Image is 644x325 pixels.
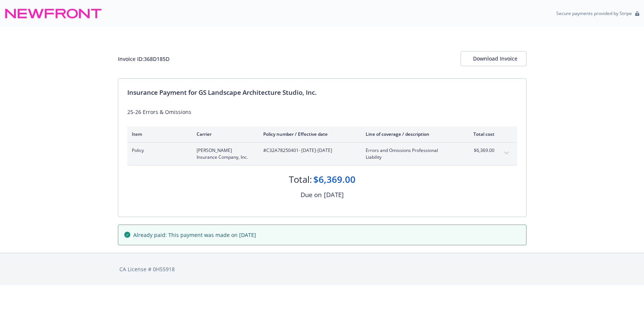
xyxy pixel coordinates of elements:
div: Total cost [466,131,494,137]
span: Already paid: This payment was made on [DATE] [133,231,256,239]
div: Due on [301,190,322,200]
div: Carrier [197,131,251,137]
div: Download Invoice [473,52,514,66]
span: #C32A78250401 - [DATE]-[DATE] [263,147,354,154]
div: Total: [289,173,312,186]
span: Errors and Omissions Professional Liability [366,147,454,161]
span: $6,369.00 [466,147,494,154]
div: $6,369.00 [313,173,356,186]
button: Download Invoice [461,51,526,66]
button: expand content [501,147,513,159]
span: [PERSON_NAME] Insurance Company, Inc. [197,147,251,161]
span: Policy [132,147,185,154]
div: Insurance Payment for GS Landscape Architecture Studio, Inc. [127,88,517,97]
div: CA License # 0H55918 [119,265,525,273]
div: Item [132,131,185,137]
div: 25-26 Errors & Omissions [127,108,517,116]
p: Secure payments provided by Stripe [556,10,632,17]
div: Line of coverage / description [366,131,454,137]
div: Policy number / Effective date [263,131,354,137]
div: Policy[PERSON_NAME] Insurance Company, Inc.#C32A78250401- [DATE]-[DATE]Errors and Omissions Profe... [127,143,517,165]
div: [DATE] [324,190,344,200]
div: Invoice ID: 368D185D [118,55,169,63]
